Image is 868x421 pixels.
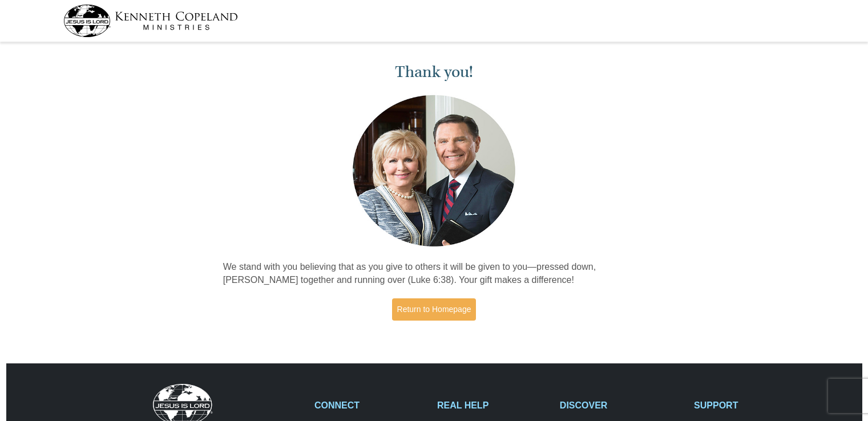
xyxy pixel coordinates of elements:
[223,63,645,82] h1: Thank you!
[560,400,682,411] h2: DISCOVER
[694,400,805,411] h2: SUPPORT
[223,261,645,287] p: We stand with you believing that as you give to others it will be given to you—pressed down, [PER...
[314,400,425,411] h2: CONNECT
[63,5,238,37] img: kcm-header-logo.svg
[350,92,518,249] img: Kenneth and Gloria
[437,400,548,411] h2: REAL HELP
[392,298,477,321] a: Return to Homepage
